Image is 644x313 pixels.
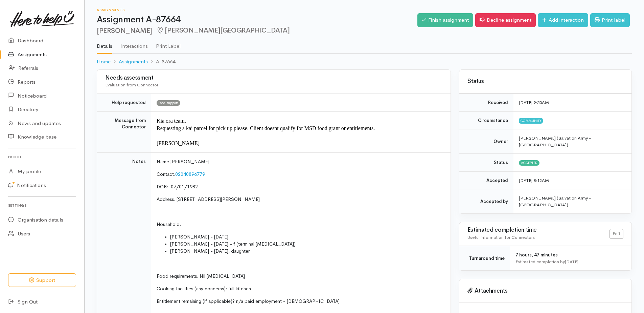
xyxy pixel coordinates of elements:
span: Community [519,118,543,123]
a: Print label [590,13,630,27]
span: Kia ora team, [157,118,186,124]
a: Interactions [120,34,148,53]
span: [PERSON_NAME] [157,140,200,146]
span: Entitlement remaining (if applicable)? n/a paid employment - [DEMOGRAPHIC_DATA] [157,298,340,304]
time: [DATE] 9:50AM [519,100,549,105]
span: [PERSON_NAME] - [DATE] [170,234,228,240]
h3: Status [467,78,623,85]
td: Turnaround time [459,246,510,271]
td: Received [459,94,513,112]
a: Decline assignment [475,13,536,27]
td: Message from Connector [97,111,151,152]
td: [PERSON_NAME] (Salvation Army - [GEOGRAPHIC_DATA]) [513,189,631,214]
span: Cooking facilities (any concerns): full kitchen [157,286,251,292]
span: [PERSON_NAME] - [DATE] - f (terminal [MEDICAL_DATA]) [170,241,296,247]
h6: Assignments [97,8,417,12]
td: Help requested [97,94,151,112]
a: Print Label [156,34,181,53]
span: [PERSON_NAME] - [DATE], daughter [170,248,250,254]
td: Accepted [459,171,513,189]
span: Household: [157,221,181,227]
span: [PERSON_NAME] [170,159,209,165]
span: Name: [157,159,170,165]
span: Evaluation from Connector [105,82,158,88]
h3: Estimated completion time [467,227,609,233]
h6: Settings [8,201,76,210]
td: Status [459,154,513,172]
span: Useful information for Connectors [467,234,535,240]
span: Food support [157,100,180,106]
span: 7 hours, 47 minutes [515,252,558,258]
a: Home [97,58,111,66]
h3: Attachments [467,288,623,294]
h1: Assignment A-87664 [97,15,417,25]
span: Requesting a kai parcel for pick up please. Client doesnt qualify for MSD food grant or entitleme... [157,125,375,131]
td: Accepted by [459,189,513,214]
span: Contact: [157,171,175,177]
time: [DATE] [565,259,578,265]
span: Address: [STREET_ADDRESS][PERSON_NAME] [157,196,260,202]
td: Circumstance [459,111,513,129]
td: Owner [459,129,513,154]
h6: Profile [8,152,76,162]
a: Add interaction [538,13,588,27]
a: Assignments [119,58,148,66]
span: 02040896779 [175,171,205,177]
span: [PERSON_NAME][GEOGRAPHIC_DATA] [156,26,290,35]
span: 01/1982 [179,184,198,190]
div: Estimated completion by [515,258,623,265]
a: Edit [609,229,623,239]
span: Accepted [519,160,539,166]
span: [PERSON_NAME] (Salvation Army - [GEOGRAPHIC_DATA]) [519,135,591,148]
span: / [176,184,179,190]
h3: Needs assessment [105,75,442,81]
h2: [PERSON_NAME] [97,27,417,35]
button: Support [8,273,76,287]
li: A-87664 [148,58,175,66]
span: DOB: 07 [157,184,176,190]
a: Details [97,34,112,54]
a: Finish assignment [417,13,473,27]
time: [DATE] 8:12AM [519,178,549,183]
nav: breadcrumb [97,54,632,70]
span: Food requirements: Nil [MEDICAL_DATA] [157,273,245,279]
